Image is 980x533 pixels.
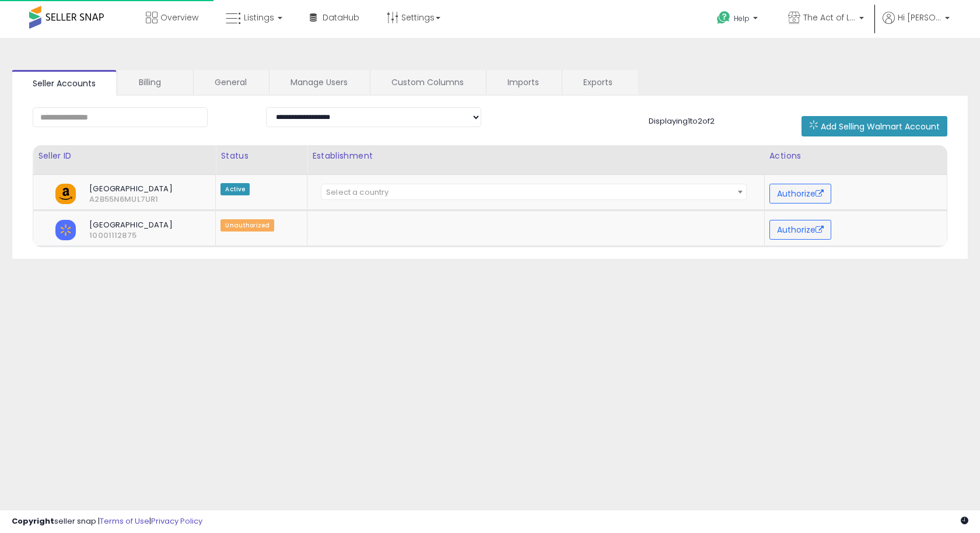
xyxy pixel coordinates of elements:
[220,219,274,232] span: Unauthorized
[562,70,637,94] a: Exports
[220,150,302,162] div: Status
[80,194,99,205] span: A2B55N6MUL7UR1
[326,187,388,198] span: Select a country
[100,516,149,527] a: Terms of Use
[160,12,198,23] span: Overview
[769,184,831,204] button: Authorize
[220,183,250,195] span: Active
[269,70,369,94] a: Manage Users
[323,12,359,23] span: DataHub
[649,115,715,127] span: Displaying 1 to 2 of 2
[151,516,202,527] a: Privacy Policy
[12,516,54,527] strong: Copyright
[801,116,947,136] button: Add Selling Walmart Account
[312,150,759,162] div: Establishment
[80,220,189,230] span: [GEOGRAPHIC_DATA]
[12,516,202,527] div: seller snap | |
[803,12,856,23] span: The Act of Living
[487,70,561,94] a: Imports
[80,230,99,241] span: 10001112875
[734,13,750,23] span: Help
[55,220,76,240] img: walmart.png
[769,220,831,240] button: Authorize
[769,150,942,162] div: Actions
[194,70,268,94] a: General
[716,10,731,25] i: Get Help
[370,70,485,94] a: Custom Columns
[80,184,189,194] span: [GEOGRAPHIC_DATA]
[821,121,940,132] span: Add Selling Walmart Account
[898,12,942,23] span: Hi [PERSON_NAME]
[118,70,192,94] a: Billing
[38,150,211,162] div: Seller ID
[708,2,769,38] a: Help
[55,184,76,204] img: amazon.png
[883,12,950,38] a: Hi [PERSON_NAME]
[244,12,274,23] span: Listings
[12,70,117,96] a: Seller Accounts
